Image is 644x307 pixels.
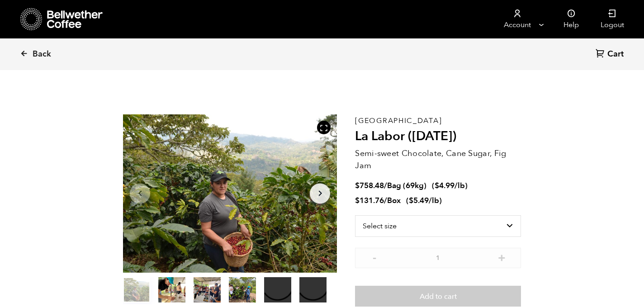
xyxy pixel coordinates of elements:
[387,180,426,191] span: Bag (69kg)
[355,195,384,206] bdi: 131.76
[409,195,413,206] span: $
[429,195,439,206] span: /lb
[299,277,327,302] video: Your browser does not support the video tag.
[409,195,429,206] bdi: 5.49
[355,180,360,191] span: $
[435,180,439,191] span: $
[435,180,455,191] bdi: 4.99
[596,48,626,61] a: Cart
[355,129,521,144] h2: La Labor ([DATE])
[387,195,401,206] span: Box
[355,147,521,172] p: Semi-sweet Chocolate, Cane Sugar, Fig Jam
[607,49,624,60] span: Cart
[264,277,291,302] video: Your browser does not support the video tag.
[406,195,442,206] span: ( )
[384,180,387,191] span: /
[432,180,468,191] span: ( )
[355,180,384,191] bdi: 758.48
[369,252,380,261] button: -
[384,195,387,206] span: /
[33,49,51,60] span: Back
[455,180,465,191] span: /lb
[355,286,521,307] button: Add to cart
[496,252,507,261] button: +
[355,195,360,206] span: $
